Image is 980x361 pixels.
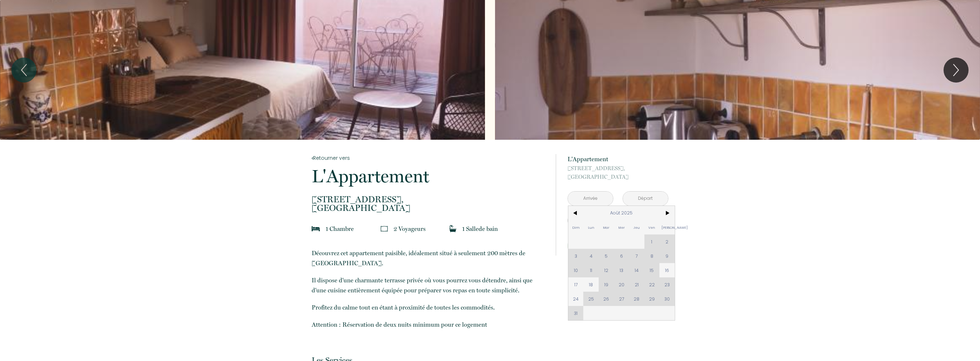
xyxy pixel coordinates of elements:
[568,277,584,292] span: 17
[583,220,599,234] span: Lun
[312,195,546,204] span: [STREET_ADDRESS],
[326,224,354,234] p: 1 Chambre
[629,220,644,234] span: Jeu
[462,224,498,234] p: 1 Salle de bain
[568,220,584,234] span: Dim
[568,154,668,164] p: L'Appartement
[583,206,659,220] span: Août 2025
[659,263,675,277] span: 16
[423,225,426,232] span: s
[568,192,613,206] input: Arrivée
[944,58,969,83] button: Next
[312,320,546,330] p: Attention : Réservation de deux nuits minimum pour ce logement​
[583,277,599,292] span: 18
[312,302,546,312] p: Profitez du calme tout en étant à proximité de toutes les commodités.
[599,220,614,234] span: Mar
[659,206,675,220] span: >
[623,192,668,206] input: Départ
[568,164,668,181] p: [GEOGRAPHIC_DATA]
[312,154,546,162] a: Retourner vers
[312,167,546,185] p: L'Appartement
[312,275,546,295] p: Il dispose d'une charmante terrasse privée où vous pourrez vous détendre, ainsi que d'une cuisine...
[568,292,584,306] span: 24
[644,220,660,234] span: Ven
[312,248,546,268] p: Découvrez cet appartement paisible, idéalement situé à seulement 200 mètres de [GEOGRAPHIC_DATA].
[568,236,668,256] button: Réserver
[659,220,675,234] span: [PERSON_NAME]
[568,164,668,173] span: [STREET_ADDRESS],
[394,224,426,234] p: 2 Voyageur
[568,206,584,220] span: <
[381,225,388,232] img: guests
[312,195,546,212] p: [GEOGRAPHIC_DATA]
[614,220,629,234] span: Mer
[11,58,36,83] button: Previous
